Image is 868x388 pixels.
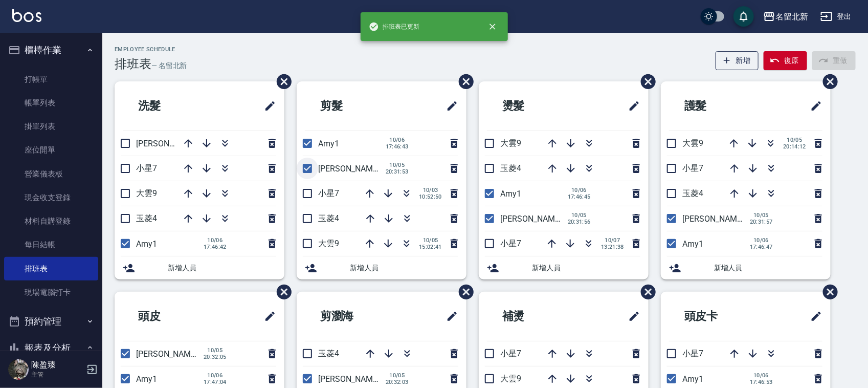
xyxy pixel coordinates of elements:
h2: 頭皮卡 [669,298,769,335]
button: 復原 [764,51,807,70]
span: 20:31:57 [750,219,773,225]
h2: 剪髮 [305,88,399,124]
span: 新增人員 [168,263,276,273]
button: 報表及分析 [4,335,98,361]
span: Amy1 [682,374,703,384]
span: 大雲9 [682,138,703,148]
span: 小星7 [682,349,703,358]
span: 大雲9 [318,239,339,248]
span: Amy1 [318,139,339,148]
span: 17:46:45 [568,193,591,200]
span: 10/05 [750,212,773,219]
button: close [481,15,504,38]
span: 10/06 [204,237,227,244]
h6: — 名留北新 [151,60,187,71]
a: 材料自購登錄 [4,209,98,233]
span: 17:46:53 [750,379,773,385]
h2: 頭皮 [123,298,217,335]
span: 刪除班表 [451,67,475,97]
a: 掛單列表 [4,115,98,138]
a: 每日結帳 [4,233,98,256]
div: 新增人員 [115,256,284,279]
span: 10/05 [783,137,806,143]
h3: 排班表 [115,57,151,71]
span: 10/07 [601,237,624,244]
span: Amy1 [682,239,703,249]
span: [PERSON_NAME]2 [318,164,384,174]
span: 大雲9 [500,138,521,148]
span: 修改班表的標題 [622,304,640,329]
span: 10/03 [419,187,442,193]
h2: 燙髮 [487,88,581,124]
span: 13:21:38 [601,244,624,250]
span: 17:46:42 [204,244,227,250]
span: 修改班表的標題 [804,304,822,329]
span: 新增人員 [714,263,822,273]
div: 新增人員 [661,256,831,279]
h2: 補燙 [487,298,581,335]
span: 20:31:56 [568,219,591,225]
span: [PERSON_NAME]2 [136,349,202,359]
h2: 剪瀏海 [305,298,405,335]
a: 現金收支登錄 [4,186,98,209]
span: 大雲9 [136,188,157,198]
span: 20:14:12 [783,143,806,150]
a: 帳單列表 [4,91,98,115]
span: 17:47:04 [204,379,227,385]
span: 刪除班表 [269,277,293,307]
span: 修改班表的標題 [258,304,276,329]
span: 10/06 [386,137,409,143]
h2: 洗髮 [123,88,217,124]
span: 刪除班表 [815,277,839,307]
span: 新增人員 [532,263,640,273]
h5: 陳盈臻 [31,360,83,370]
span: [PERSON_NAME]2 [682,214,748,224]
span: 玉菱4 [136,213,157,223]
span: 修改班表的標題 [804,94,822,118]
span: 小星7 [500,349,521,358]
img: Logo [12,9,41,22]
button: 名留北新 [759,6,812,27]
span: 10/05 [386,162,409,168]
button: save [733,6,754,27]
span: 20:31:53 [386,168,409,175]
span: [PERSON_NAME]2 [318,374,384,384]
p: 主管 [31,370,83,379]
div: 名留北新 [775,10,808,23]
a: 營業儀表板 [4,162,98,186]
a: 打帳單 [4,68,98,91]
button: 櫃檯作業 [4,37,98,63]
span: 10/06 [750,372,773,379]
span: 刪除班表 [633,67,657,97]
img: Person [8,359,29,380]
span: 17:46:43 [386,143,409,150]
span: 10/05 [419,237,442,244]
span: 刪除班表 [633,277,657,307]
button: 預約管理 [4,308,98,335]
a: 座位開單 [4,138,98,162]
span: 20:32:03 [386,379,409,385]
span: 玉菱4 [318,213,339,223]
span: Amy1 [136,374,157,384]
span: [PERSON_NAME]2 [500,214,566,224]
span: 玉菱4 [318,349,339,358]
span: 10:52:50 [419,193,442,200]
span: 10/05 [204,347,227,354]
span: 玉菱4 [500,163,521,173]
span: 10/05 [386,372,409,379]
span: 新增人員 [350,263,458,273]
button: 登出 [816,7,856,26]
span: 15:02:41 [419,244,442,250]
span: 刪除班表 [451,277,475,307]
span: 小星7 [318,188,339,198]
span: 小星7 [500,239,521,248]
span: 10/05 [568,212,591,219]
h2: 護髮 [669,88,763,124]
span: 刪除班表 [815,67,839,97]
span: Amy1 [500,189,521,199]
span: 10/06 [568,187,591,193]
span: 10/06 [750,237,773,244]
span: 20:32:05 [204,354,227,360]
span: 修改班表的標題 [440,94,458,118]
a: 現場電腦打卡 [4,281,98,304]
